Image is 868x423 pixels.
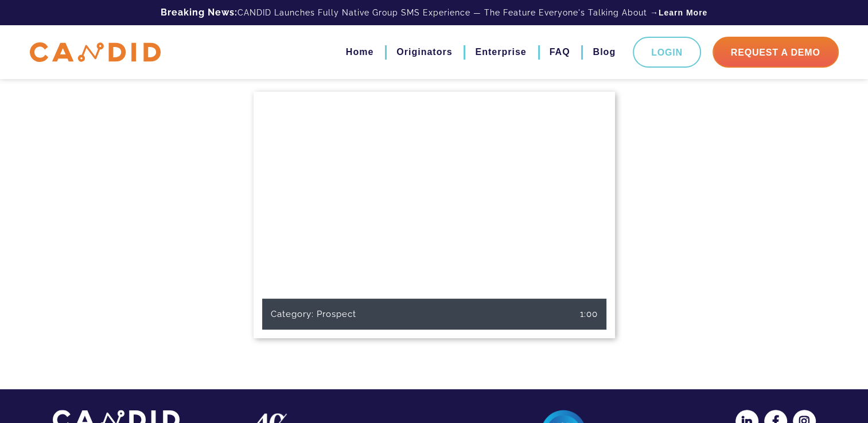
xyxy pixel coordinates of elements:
[396,42,452,62] a: Originators
[550,42,570,62] a: FAQ
[161,7,238,18] b: Breaking News:
[659,7,707,18] a: Learn More
[593,42,616,62] a: Blog
[346,42,373,62] a: Home
[262,304,434,324] div: Category: Prospect
[434,304,606,324] div: 1:00
[30,42,161,62] img: CANDID APP
[713,37,839,68] a: Request A Demo
[633,37,701,68] a: Login
[475,42,526,62] a: Enterprise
